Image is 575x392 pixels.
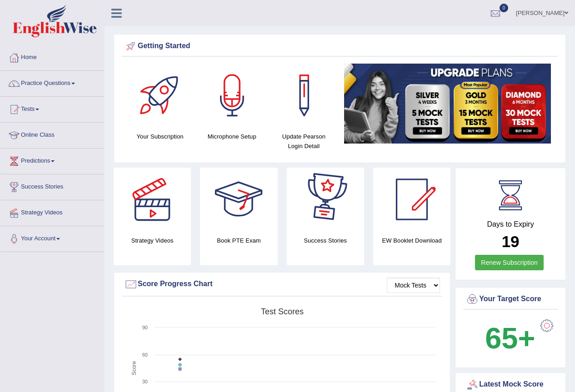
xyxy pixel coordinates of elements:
a: Strategy Videos [0,200,104,223]
text: 90 [142,325,148,330]
h4: EW Booklet Download [373,236,450,245]
tspan: Test scores [261,307,304,316]
b: 19 [502,233,520,250]
text: 60 [142,352,148,357]
a: Home [0,45,104,68]
h4: Microphone Setup [200,132,263,141]
div: Latest Mock Score [465,378,555,392]
b: 65+ [485,322,535,355]
h4: Days to Expiry [465,220,555,228]
a: Predictions [0,149,104,171]
h4: Success Stories [287,236,364,245]
a: Tests [0,97,104,119]
a: Practice Questions [0,71,104,94]
tspan: Score [131,361,137,376]
text: 30 [142,379,148,384]
div: Score Progress Chart [124,278,440,291]
a: Renew Subscription [475,255,544,270]
h4: Your Subscription [129,132,191,141]
h4: Book PTE Exam [200,236,277,245]
span: 0 [500,4,509,12]
h4: Strategy Videos [114,236,191,245]
div: Getting Started [124,40,555,53]
a: Online Class [0,123,104,145]
h4: Update Pearson Login Detail [272,132,335,151]
a: Success Stories [0,174,104,197]
div: Your Target Score [465,293,555,306]
img: small5.jpg [344,64,551,144]
a: Your Account [0,226,104,249]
